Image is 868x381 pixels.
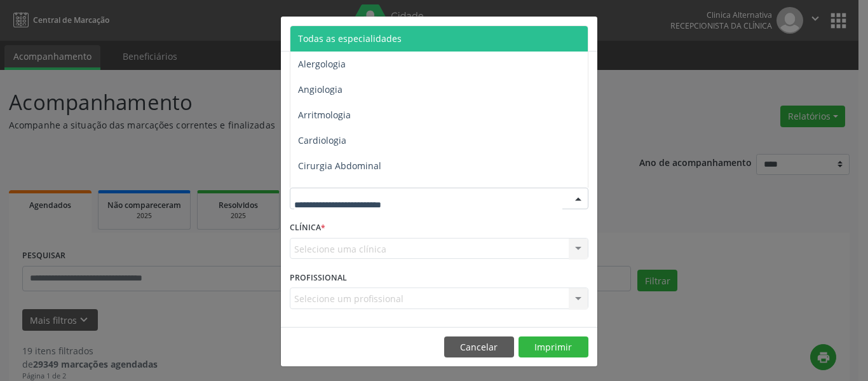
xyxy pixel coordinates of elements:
span: Arritmologia [298,109,351,121]
h5: Relatório de agendamentos [290,25,435,42]
span: Cirurgia Abdominal [298,160,381,172]
span: Alergologia [298,58,346,70]
button: Cancelar [444,336,514,358]
label: CLÍNICA [290,218,325,238]
button: Close [572,17,597,48]
span: Todas as especialidades [298,32,402,45]
label: PROFISSIONAL [290,268,347,287]
button: Imprimir [519,336,588,358]
span: Cardiologia [298,134,346,146]
span: Angiologia [298,83,342,95]
span: Cirurgia Bariatrica [298,185,376,197]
